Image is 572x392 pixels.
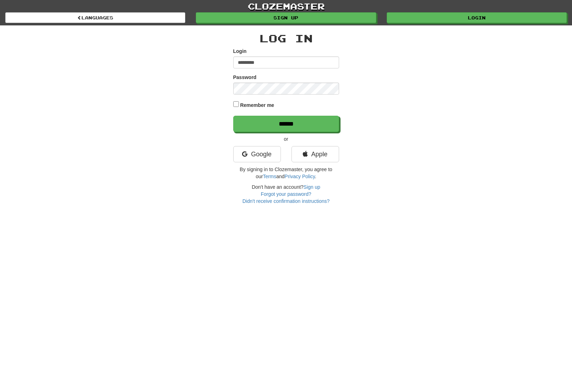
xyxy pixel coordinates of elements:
a: Terms [263,174,276,179]
p: By signing in to Clozemaster, you agree to our and . [233,166,339,180]
a: Languages [5,12,185,23]
a: Google [233,146,281,162]
label: Password [233,74,257,81]
a: Privacy Policy [284,174,315,179]
a: Sign up [303,184,320,190]
label: Login [233,48,247,55]
div: Don't have an account? [233,183,339,205]
p: or [233,135,339,143]
h2: Log In [233,32,339,44]
a: Apple [291,146,339,162]
a: Forgot your password? [261,191,311,197]
a: Login [387,12,567,23]
a: Sign up [196,12,376,23]
a: Didn't receive confirmation instructions? [242,198,330,204]
label: Remember me [240,102,274,109]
